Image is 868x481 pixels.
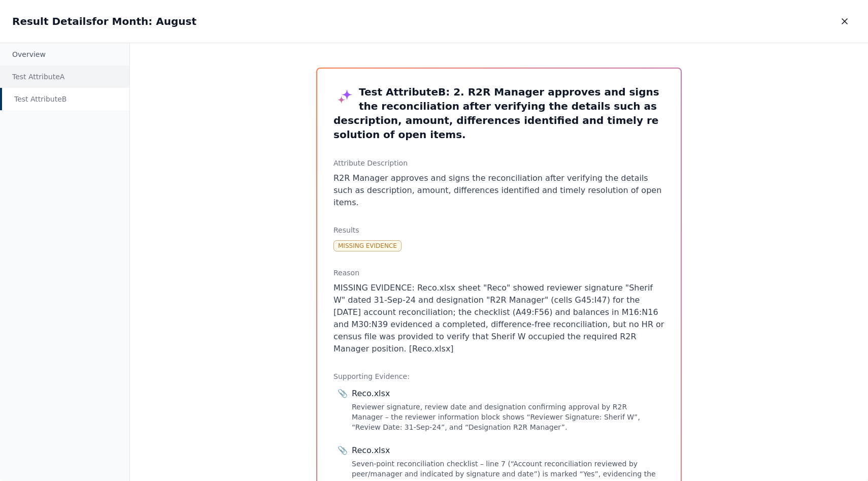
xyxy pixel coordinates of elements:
[333,225,664,235] h3: Results
[333,172,664,209] li: R2R Manager approves and signs the reconciliation after verifying the details such as description...
[333,268,664,278] h3: Reason
[352,444,390,457] div: Reco.xlsx
[333,85,664,142] h3: Test Attribute B : 2. R2R Manager approves and signs the reconciliation after verifying the detai...
[12,14,196,28] h2: Result Details for Month: August
[333,158,664,168] h3: Attribute Description
[333,240,402,251] div: Missing Evidence
[338,388,348,400] span: 📎
[333,371,664,381] h3: Supporting Evidence:
[338,444,348,457] span: 📎
[352,388,390,400] div: Reco.xlsx
[352,402,660,432] div: Reviewer signature, review date and designation confirming approval by R2R Manager – the reviewer...
[333,282,664,355] p: MISSING EVIDENCE: Reco.xlsx sheet "Reco" showed reviewer signature "Sherif W" dated 31-Sep-24 and...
